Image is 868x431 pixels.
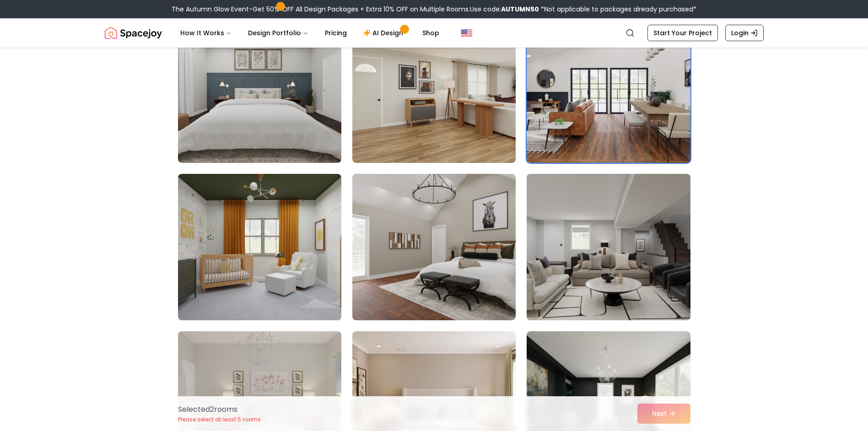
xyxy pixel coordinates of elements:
img: Room room-20 [352,16,516,163]
img: Room room-24 [523,170,694,324]
b: AUTUMN50 [501,5,539,14]
a: Pricing [318,24,354,42]
button: How It Works [173,24,239,42]
a: Spacejoy [105,24,162,42]
a: Start Your Project [647,25,718,41]
a: Shop [415,24,447,42]
button: Design Portfolio [241,24,316,42]
img: Room room-21 [527,16,690,163]
p: Selected 2 room s [178,404,261,415]
span: *Not applicable to packages already purchased* [539,5,696,14]
span: Use code: [470,5,539,14]
nav: Global [105,18,764,48]
img: Spacejoy Logo [105,24,162,42]
a: AI Design [356,24,413,42]
a: Login [725,25,764,41]
img: Room room-19 [178,16,341,163]
p: Please select at least 5 rooms [178,416,261,423]
div: The Autumn Glow Event-Get 50% OFF All Design Packages + Extra 10% OFF on Multiple Rooms. [172,5,696,14]
img: Room room-22 [178,174,341,320]
img: Room room-23 [352,174,516,320]
img: United States [461,27,472,38]
nav: Main [173,24,447,42]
